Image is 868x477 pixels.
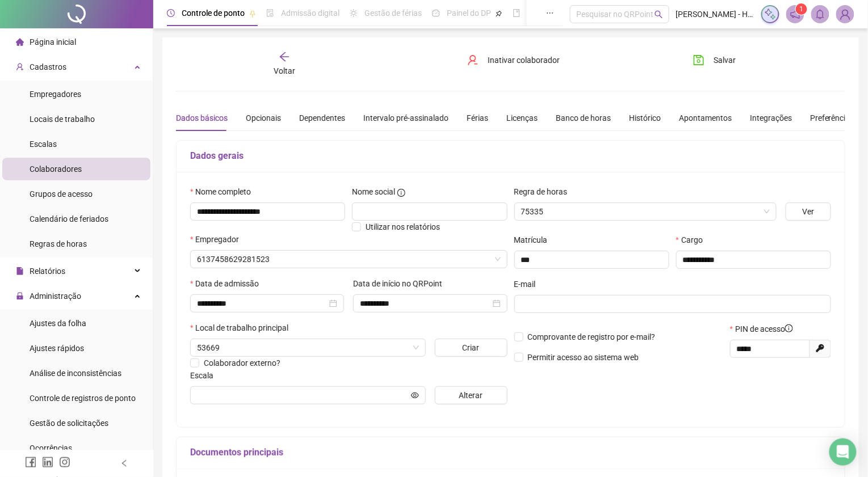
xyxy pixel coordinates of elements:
div: Férias [467,112,488,124]
span: Permitir acesso ao sistema web [528,353,639,362]
div: Histórico [629,112,661,124]
span: Ajustes rápidos [30,344,84,353]
label: Cargo [676,234,710,246]
span: instagram [59,457,70,468]
label: Data de início no QRPoint [353,277,450,290]
span: lock [16,292,24,300]
label: Data de admissão [190,277,266,290]
img: 75284 [837,6,854,23]
button: Alterar [435,386,508,404]
div: Licenças [506,112,538,124]
span: Painel do DP [447,9,491,18]
span: Regras de horas [30,239,87,248]
label: E-mail [514,278,543,290]
span: 1 [800,5,804,13]
span: Empregadores [30,90,81,99]
span: 6137458629281523 [197,251,501,268]
span: Análise de inconsistências [30,369,121,378]
div: Apontamentos [679,112,732,124]
span: linkedin [42,457,53,468]
div: Dependentes [299,112,345,124]
button: Criar [435,339,508,357]
div: Open Intercom Messenger [829,438,857,466]
span: notification [790,9,800,19]
span: Utilizar nos relatórios [366,222,440,231]
span: pushpin [249,10,256,17]
span: Ajustes da folha [30,319,86,328]
span: Gestão de solicitações [30,419,108,428]
label: Local de trabalho principal [190,322,296,334]
span: Ver [803,205,815,218]
span: Gestão de férias [364,9,422,18]
button: Inativar colaborador [459,51,568,69]
span: info-circle [785,324,793,332]
span: Cadastros [30,62,66,71]
label: Matrícula [514,234,555,246]
div: Opcionais [246,112,281,124]
span: 75335 [521,203,770,220]
span: arrow-left [279,51,290,62]
span: Alterar [459,389,483,402]
span: clock-circle [167,9,175,17]
div: Banco de horas [556,112,611,124]
h5: Dados gerais [190,149,831,163]
span: bell [815,9,825,19]
label: Nome completo [190,185,258,198]
span: file-done [266,9,274,17]
label: Escala [190,369,221,382]
span: facebook [25,457,36,468]
span: Salvar [714,54,736,66]
sup: 1 [796,3,807,15]
span: user-delete [467,54,479,66]
span: PIN de acesso [735,323,793,335]
span: sun [350,9,358,17]
span: Página inicial [30,37,76,47]
span: Comprovante de registro por e-mail? [528,332,656,341]
h5: Documentos principais [190,446,831,459]
span: search [655,10,663,19]
span: ellipsis [546,9,554,17]
span: book [513,9,521,17]
span: left [120,459,128,467]
span: save [693,54,705,66]
div: Intervalo pré-assinalado [363,112,448,124]
div: Dados básicos [176,112,228,124]
div: Integrações [750,112,792,124]
span: Administração [30,292,81,301]
span: [PERSON_NAME] - HOTEL VERDE MAR [676,8,754,20]
span: home [16,38,24,46]
span: Nome social [352,185,395,198]
span: Controle de ponto [182,9,245,18]
span: Colaborador externo? [204,358,280,368]
button: Ver [786,202,831,221]
span: Admissão digital [281,9,339,18]
span: Inativar colaborador [488,54,560,66]
span: Relatórios [30,267,65,276]
span: info-circle [397,189,405,197]
span: dashboard [432,9,440,17]
span: Ocorrências [30,444,72,453]
span: user-add [16,63,24,71]
span: file [16,267,24,275]
div: Preferências [810,112,854,124]
span: Controle de registros de ponto [30,394,136,403]
span: Colaboradores [30,164,82,174]
span: eye [411,391,419,399]
span: Escalas [30,140,57,149]
img: sparkle-icon.fc2bf0ac1784a2077858766a79e2daf3.svg [764,8,777,20]
span: Locais de trabalho [30,115,95,124]
span: Criar [463,341,480,354]
label: Regra de horas [514,185,575,198]
span: Grupos de acesso [30,189,93,199]
span: pushpin [496,10,502,17]
span: Voltar [274,66,295,75]
span: Calendário de feriados [30,214,108,223]
button: Salvar [685,51,744,69]
label: Empregador [190,233,246,246]
span: 53669 [197,339,419,356]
